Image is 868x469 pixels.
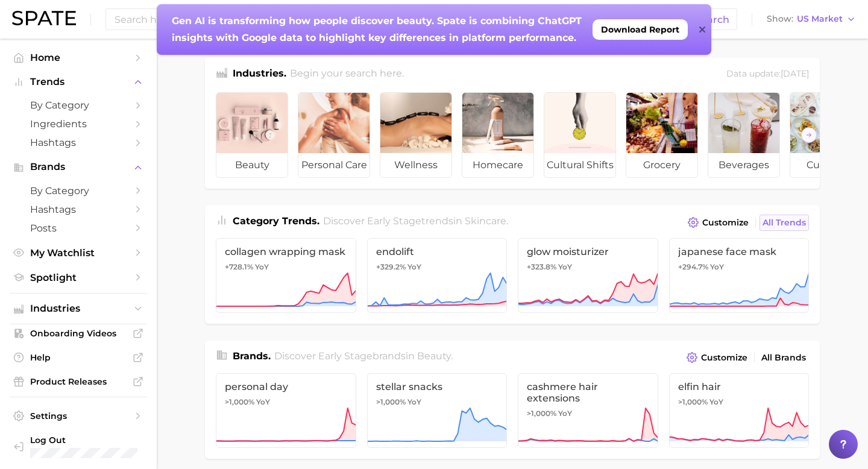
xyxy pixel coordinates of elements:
[10,348,147,367] a: Help
[376,246,498,257] span: endolift
[113,9,682,30] input: Search here for a brand, industry, or ingredient
[678,246,800,257] span: japanese face mask
[323,215,508,227] span: Discover Early Stage trends in .
[367,373,508,448] a: stellar snacks>1,000% YoY
[30,77,127,87] span: Trends
[695,14,729,25] span: Search
[376,397,406,406] span: >1,000%
[30,328,127,339] span: Onboarding Videos
[216,373,356,448] a: personal day>1,000% YoY
[30,376,127,387] span: Product Releases
[10,219,147,238] a: Posts
[30,222,127,234] span: Posts
[30,137,127,148] span: Hashtags
[380,92,452,178] a: wellness
[10,324,147,342] a: Onboarding Videos
[759,215,809,231] a: All Trends
[10,48,147,67] a: Home
[367,238,508,313] a: endolift+329.2% YoY
[10,181,147,200] a: by Category
[518,373,658,448] a: cashmere hair extensions>1,000% YoY
[10,133,147,152] a: Hashtags
[233,215,319,227] span: Category Trends .
[558,262,572,272] span: YoY
[758,350,809,366] a: All Brands
[298,153,370,177] span: personal care
[465,215,506,227] span: skincare
[626,92,698,178] a: grocery
[407,397,421,407] span: YoY
[708,153,779,177] span: beverages
[527,262,556,271] span: +323.8%
[10,268,147,287] a: Spotlight
[30,303,127,314] span: Industries
[527,409,556,418] span: >1,000%
[225,262,253,271] span: +728.1%
[380,153,451,177] span: wellness
[274,350,453,362] span: Discover Early Stage brands in .
[10,73,147,91] button: Trends
[10,373,147,391] a: Product Releases
[10,200,147,219] a: Hashtags
[462,92,534,178] a: homecare
[527,381,649,404] span: cashmere hair extensions
[30,247,127,259] span: My Watchlist
[216,238,356,313] a: collagen wrapping mask+728.1% YoY
[233,350,271,362] span: Brands .
[225,381,347,392] span: personal day
[701,353,747,363] span: Customize
[376,381,498,392] span: stellar snacks
[30,99,127,111] span: by Category
[462,153,533,177] span: homecare
[685,214,752,231] button: Customize
[30,52,127,63] span: Home
[709,397,723,407] span: YoY
[30,118,127,130] span: Ingredients
[797,16,843,22] span: US Market
[669,238,810,313] a: japanese face mask+294.7% YoY
[10,407,147,425] a: Settings
[10,431,147,462] a: Log out. Currently logged in with e-mail molly.masi@smallgirlspr.com.
[558,409,572,418] span: YoY
[30,162,127,172] span: Brands
[669,373,810,448] a: elfin hair>1,000% YoY
[10,244,147,262] a: My Watchlist
[216,92,288,178] a: beauty
[30,185,127,197] span: by Category
[684,349,750,366] button: Customize
[417,350,451,362] span: beauty
[407,262,421,272] span: YoY
[255,262,269,272] span: YoY
[678,262,708,271] span: +294.7%
[767,16,793,22] span: Show
[30,272,127,283] span: Spotlight
[298,92,370,178] a: personal care
[518,238,658,313] a: glow moisturizer+323.8% YoY
[10,96,147,115] a: by Category
[527,246,649,257] span: glow moisturizer
[10,115,147,133] a: Ingredients
[678,381,800,392] span: elfin hair
[678,397,708,406] span: >1,000%
[376,262,406,271] span: +329.2%
[30,352,127,363] span: Help
[801,127,817,143] button: Scroll Right
[30,435,154,445] span: Log Out
[708,92,780,178] a: beverages
[702,218,749,228] span: Customize
[30,204,127,215] span: Hashtags
[233,66,286,83] h1: Industries.
[790,153,861,177] span: culinary
[30,411,127,421] span: Settings
[763,218,806,228] span: All Trends
[10,300,147,318] button: Industries
[726,66,809,83] div: Data update: [DATE]
[225,246,347,257] span: collagen wrapping mask
[790,92,862,178] a: culinary
[290,66,404,83] h2: Begin your search here.
[544,153,615,177] span: cultural shifts
[710,262,724,272] span: YoY
[761,353,806,363] span: All Brands
[626,153,697,177] span: grocery
[764,11,859,27] button: ShowUS Market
